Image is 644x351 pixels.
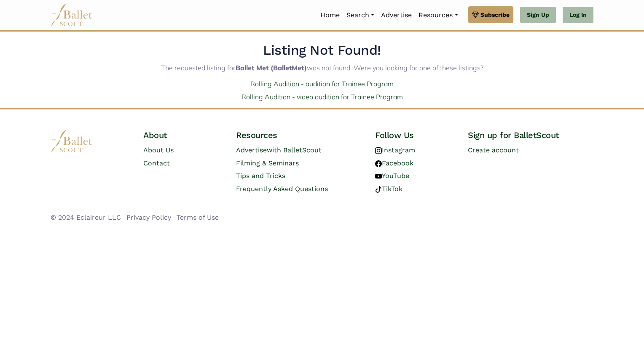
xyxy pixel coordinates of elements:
[375,173,382,180] img: youtube logo
[236,130,362,141] h4: Resources
[472,10,479,19] img: gem.svg
[343,6,378,24] a: Search
[378,6,415,24] a: Advertise
[241,93,403,101] a: Rolling Audition - video audition for Trainee Program
[44,63,600,74] p: The requested listing for was not found. Were you looking for one of these listings?
[415,6,461,24] a: Resources
[375,159,413,167] a: Facebook
[236,172,285,180] a: Tips and Tricks
[51,130,93,153] img: logo
[375,186,382,193] img: tiktok logo
[51,42,593,59] h2: Listing Not Found!
[468,130,593,141] h4: Sign up for BalletScout
[375,146,415,154] a: Instagram
[143,159,170,167] a: Contact
[177,213,219,221] a: Terms of Use
[480,10,510,19] span: Subscribe
[51,212,121,223] li: © 2024 Eclaireur LLC
[126,213,171,221] a: Privacy Policy
[375,185,402,193] a: TikTok
[375,147,382,154] img: instagram logo
[143,130,223,141] h4: About
[375,172,409,180] a: YouTube
[236,159,299,167] a: Filming & Seminars
[563,7,593,24] a: Log In
[375,160,382,167] img: facebook logo
[236,146,322,154] a: Advertisewith BalletScout
[317,6,343,24] a: Home
[468,6,513,23] a: Subscribe
[143,146,174,154] a: About Us
[468,146,519,154] a: Create account
[375,130,454,141] h4: Follow Us
[267,146,322,154] span: with BalletScout
[236,64,307,72] strong: Ballet Met (BalletMet)
[236,185,328,193] a: Frequently Asked Questions
[520,7,556,24] a: Sign Up
[250,80,394,88] a: Rolling Audition - audition for Trainee Program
